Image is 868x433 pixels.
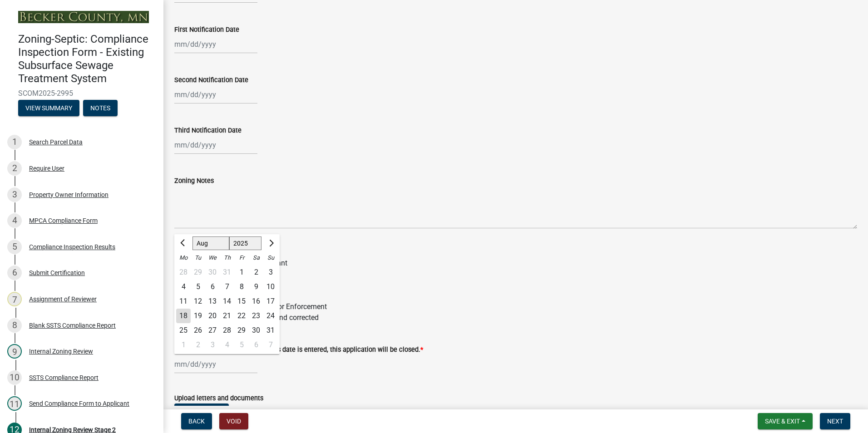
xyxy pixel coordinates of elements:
div: 11 [7,396,22,411]
div: Require User [29,165,64,172]
div: 26 [191,323,205,338]
div: Tuesday, August 26, 2025 [191,323,205,338]
input: mm/dd/yyyy [174,136,257,154]
input: mm/dd/yyyy [174,355,257,374]
div: Blank SSTS Compliance Report [29,322,116,329]
div: Tuesday, July 29, 2025 [191,265,205,280]
div: Compliance Inspection Results [29,244,115,250]
div: Friday, August 8, 2025 [234,280,249,294]
span: Next [827,418,843,425]
div: Saturday, August 2, 2025 [249,265,263,280]
div: Monday, August 25, 2025 [176,323,191,338]
div: Monday, August 11, 2025 [176,294,191,309]
div: Saturday, September 6, 2025 [249,338,263,352]
div: Tuesday, September 2, 2025 [191,338,205,352]
div: Thursday, July 31, 2025 [220,265,234,280]
div: 1 [7,135,22,149]
input: mm/dd/yyyy [174,85,257,104]
button: Next [820,413,850,429]
div: 6 [249,338,263,352]
div: 30 [205,265,220,280]
div: 19 [191,309,205,323]
div: 1 [234,265,249,280]
div: Su [263,251,278,265]
div: Sunday, August 31, 2025 [263,323,278,338]
div: 7 [220,280,234,294]
div: 5 [191,280,205,294]
span: Save & Exit [765,418,800,425]
div: Monday, August 18, 2025 [176,309,191,323]
div: 27 [205,323,220,338]
button: Notes [83,100,118,116]
div: 29 [234,323,249,338]
div: Thursday, August 14, 2025 [220,294,234,309]
div: 3 [263,265,278,280]
label: Second Notification Date [174,77,248,84]
div: 28 [176,265,191,280]
button: Save & Exit [758,413,813,429]
div: 18 [176,309,191,323]
div: 17 [263,294,278,309]
div: Search Parcel Data [29,139,83,145]
div: Property Owner Information [29,192,108,198]
div: 1 [176,338,191,352]
div: 4 [220,338,234,352]
div: 9 [7,344,22,359]
div: 12 [191,294,205,309]
div: 30 [249,323,263,338]
div: Sunday, August 24, 2025 [263,309,278,323]
span: SCOM2025-2995 [18,89,145,98]
div: 5 [7,240,22,254]
div: Sunday, August 3, 2025 [263,265,278,280]
div: 2 [7,161,22,176]
div: 13 [205,294,220,309]
div: Tuesday, August 19, 2025 [191,309,205,323]
div: 2 [191,338,205,352]
h4: Zoning-Septic: Compliance Inspection Form - Existing Subsurface Sewage Treatment System [18,33,156,85]
div: Tuesday, August 12, 2025 [191,294,205,309]
div: 8 [234,280,249,294]
button: Back [181,413,212,429]
div: Internal Zoning Review [29,348,93,354]
div: Tu [191,251,205,265]
div: 10 [7,370,22,385]
div: 7 [263,338,278,352]
div: Friday, August 15, 2025 [234,294,249,309]
span: Back [188,418,205,425]
div: Wednesday, September 3, 2025 [205,338,220,352]
div: Mo [176,251,191,265]
div: Monday, August 4, 2025 [176,280,191,294]
div: Sunday, September 7, 2025 [263,338,278,352]
div: Wednesday, August 13, 2025 [205,294,220,309]
div: Friday, August 22, 2025 [234,309,249,323]
div: Send Compliance Form to Applicant [29,400,129,407]
div: We [205,251,220,265]
div: Sunday, August 10, 2025 [263,280,278,294]
div: Assignment of Reviewer [29,296,97,302]
button: Next month [265,236,276,251]
div: 3 [7,187,22,202]
div: Wednesday, August 6, 2025 [205,280,220,294]
div: 4 [176,280,191,294]
div: Internal Zoning Review Stage 2 [29,427,116,433]
div: Friday, August 29, 2025 [234,323,249,338]
div: Sa [249,251,263,265]
div: Friday, August 1, 2025 [234,265,249,280]
label: Final System Status Date, Once this date is entered, this application will be closed. [174,347,423,353]
div: SSTS Compliance Report [29,374,99,381]
label: Third Notification Date [174,128,242,134]
wm-modal-confirm: Summary [18,105,79,112]
button: View Summary [18,100,79,116]
div: MPCA Compliance Form [29,217,98,224]
wm-modal-confirm: Notes [83,105,118,112]
div: 8 [7,318,22,333]
select: Select month [192,236,229,250]
div: Sunday, August 17, 2025 [263,294,278,309]
label: Upload letters and documents [174,395,263,402]
div: 31 [263,323,278,338]
div: Wednesday, July 30, 2025 [205,265,220,280]
div: 14 [220,294,234,309]
input: mm/dd/yyyy [174,35,257,54]
div: Monday, September 1, 2025 [176,338,191,352]
div: 5 [234,338,249,352]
